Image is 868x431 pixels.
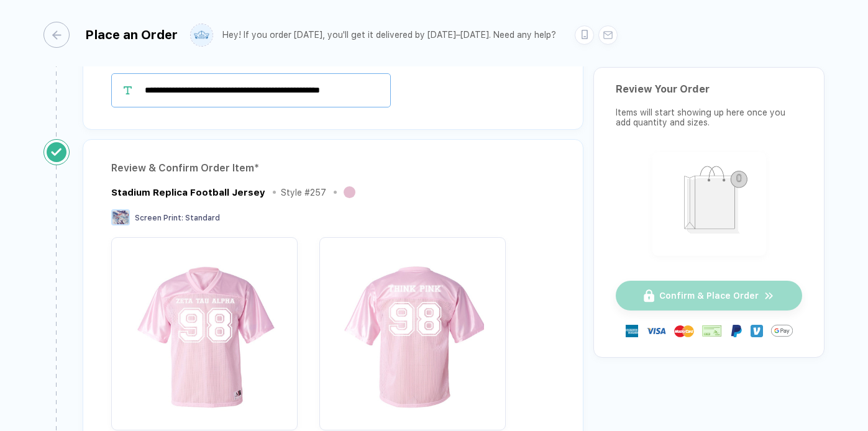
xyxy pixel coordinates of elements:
img: 12316f58-b9bb-4a15-a4cc-184c00dfc7cd_nt_front_1758770495636.jpg [117,243,291,417]
div: Review & Confirm Order Item [111,158,555,178]
img: master-card [674,321,694,341]
img: visa [646,321,666,341]
div: Hey! If you order [DATE], you'll get it delivered by [DATE]–[DATE]. Need any help? [222,30,556,40]
div: Items will start showing up here once you add quantity and sizes. [616,107,802,127]
img: user profile [191,24,212,46]
span: Screen Print : [135,214,183,222]
div: Review Your Order [616,83,802,95]
div: Style # 257 [281,188,326,197]
div: Stadium Replica Football Jersey [111,187,265,198]
img: cheque [702,325,722,337]
img: shopping_bag.png [658,158,761,248]
img: GPay [771,320,793,342]
img: Venmo [751,325,763,337]
div: Place an Order [85,27,178,42]
img: Screen Print [111,209,130,225]
img: Paypal [730,325,742,337]
img: express [626,325,638,337]
span: Standard [185,214,220,222]
img: 12316f58-b9bb-4a15-a4cc-184c00dfc7cd_nt_back_1758770495638.jpg [326,243,500,417]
